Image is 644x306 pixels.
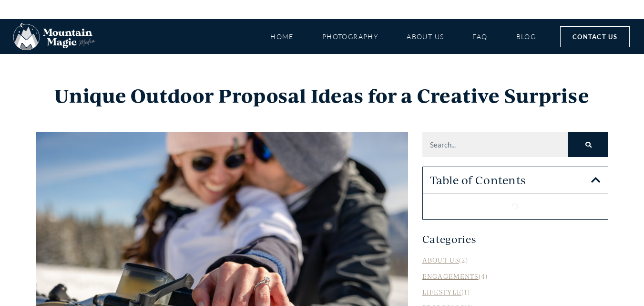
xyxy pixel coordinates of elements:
a: About Us [407,28,444,45]
a: Lifestyle [422,288,462,296]
a: Blog [516,28,536,45]
a: About US [422,256,459,264]
h5: Categories [422,233,608,244]
div: Close table of contents [591,175,601,185]
a: FAQ [472,28,487,45]
h3: Table of Contents [430,174,591,186]
nav: Menu [270,28,536,45]
h1: Unique Outdoor Proposal Ideas for a Creative Surprise [36,85,608,106]
a: Photography [322,28,378,45]
li: (4) [422,268,608,284]
a: Engagements [422,272,479,280]
button: Search [568,132,608,157]
img: Mountain Magic Media photography logo Crested Butte Photographer [13,23,95,51]
input: Search... [422,132,568,157]
a: Contact Us [560,26,630,47]
a: Home [270,28,294,45]
li: (2) [422,252,608,268]
span: Contact Us [572,32,617,42]
li: (1) [422,284,608,300]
